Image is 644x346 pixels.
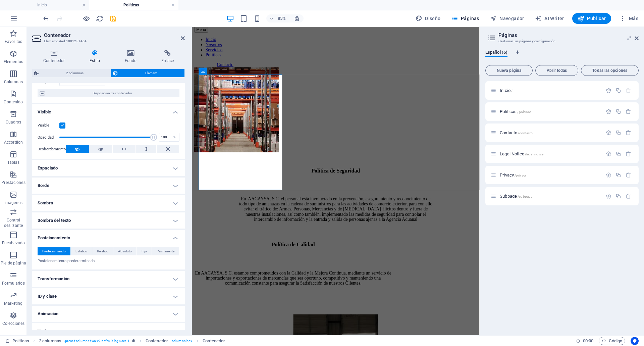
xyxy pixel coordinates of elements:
[626,151,631,157] div: Eliminar
[572,13,611,24] button: Publicar
[32,69,111,77] button: 2 columnas
[500,130,533,135] span: Haz clic para abrir la página
[142,247,147,255] span: Fijo
[266,14,290,22] button: 85%
[488,68,530,72] span: Nueva página
[616,13,641,24] button: Más
[157,247,174,255] span: Permanente
[203,337,225,345] span: Haz clic para seleccionar y doble clic para editar
[32,288,185,304] h4: ID y clase
[132,339,135,343] i: Este elemento es un preajuste personalizable
[96,14,104,22] button: reload
[485,50,639,62] div: Pestañas de idiomas
[485,48,507,58] span: Español (6)
[498,131,602,135] div: Contacto/contacto
[5,337,29,345] a: Haz clic para cancelar la selección y doble clic para abrir páginas
[42,15,50,22] i: Deshacer: Cambiar posicionamiento (Ctrl+Z)
[152,247,179,255] button: Permanente
[578,15,606,22] span: Publicar
[535,65,578,76] button: Abrir todas
[606,130,611,136] div: Configuración
[498,194,602,198] div: Subpage/subpage
[525,152,544,156] span: /legal-notice
[109,14,117,22] button: save
[4,301,22,306] p: Marketing
[532,13,567,24] button: AI Writer
[498,88,602,93] div: Inicio/
[39,337,61,345] span: Haz clic para seleccionar y doble clic para editar
[498,109,602,114] div: Políticas/politicas
[500,172,527,178] span: Haz clic para abrir la página
[1,180,25,185] p: Prestaciones
[32,271,185,287] h4: Transformación
[96,15,104,22] i: Volver a cargar página
[38,258,179,264] p: Posicionamiento predeterminado.
[276,14,287,22] h6: 85%
[32,104,185,116] h4: Visible
[38,136,59,139] label: Opacidad
[606,151,611,157] div: Configuración
[511,89,513,93] span: /
[583,337,593,345] span: 00 00
[576,337,594,345] h6: Tiempo de la sesión
[631,337,639,345] button: Usercentrics
[449,13,482,24] button: Páginas
[38,121,59,130] label: Visible
[146,337,168,345] span: Haz clic para seleccionar y doble clic para editar
[500,88,513,93] span: Haz clic para abrir la página
[615,193,621,199] div: Duplicar
[4,200,22,205] p: Imágenes
[500,109,531,114] span: Políticas
[64,337,129,345] span: . preset-columns-two-v2-default .bg-user-1
[498,152,602,156] div: Legal Notice/legal-notice
[97,247,108,255] span: Relativo
[626,130,631,136] div: Eliminar
[44,38,171,44] h3: Elemento #ed-1001281464
[500,151,543,156] span: Haz clic para abrir la página
[38,89,179,97] button: Disposición de contenedor
[171,337,192,345] span: . columns-box
[413,13,443,24] div: Diseño (Ctrl+Alt+Y)
[4,140,23,145] p: Accordion
[41,69,109,77] span: 2 columnas
[7,160,20,165] p: Tablas
[615,151,621,157] div: Duplicar
[518,131,533,135] span: /contacto
[71,247,92,255] button: Estático
[626,88,631,93] div: La página principal no puede eliminarse
[606,88,611,93] div: Configuración
[615,88,621,93] div: Duplicar
[111,69,184,77] button: Element
[538,68,575,72] span: Abrir todas
[32,212,185,229] h4: Sombra del texto
[32,230,185,242] h4: Posicionamiento
[413,13,443,24] button: Diseño
[89,1,178,9] h4: Políticas
[114,50,151,64] h4: Fondo
[416,15,441,22] span: Diseño
[44,32,185,38] h2: Contenedor
[490,15,524,22] span: Navegador
[487,13,527,24] button: Navegador
[38,247,70,255] button: Predeterminado
[294,15,300,21] i: Al redimensionar, ajustar el nivel de zoom automáticamente para ajustarse al dispositivo elegido.
[626,172,631,178] div: Eliminar
[32,178,185,194] h4: Borde
[535,15,564,22] span: AI Writer
[32,195,185,211] h4: Sombra
[2,321,24,326] p: Colecciones
[2,240,25,246] p: Encabezado
[137,247,152,255] button: Fijo
[515,174,527,177] span: /privacy
[32,323,185,339] h4: Varios
[47,89,177,97] span: Disposición de contenedor
[498,32,639,38] h2: Páginas
[42,14,50,22] button: undo
[4,99,23,105] p: Contenido
[615,172,621,178] div: Duplicar
[626,109,631,114] div: Eliminar
[32,50,78,64] h4: Contenedor
[6,119,21,125] p: Cuadros
[32,306,185,322] h4: Animación
[42,247,66,255] span: Predeterminado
